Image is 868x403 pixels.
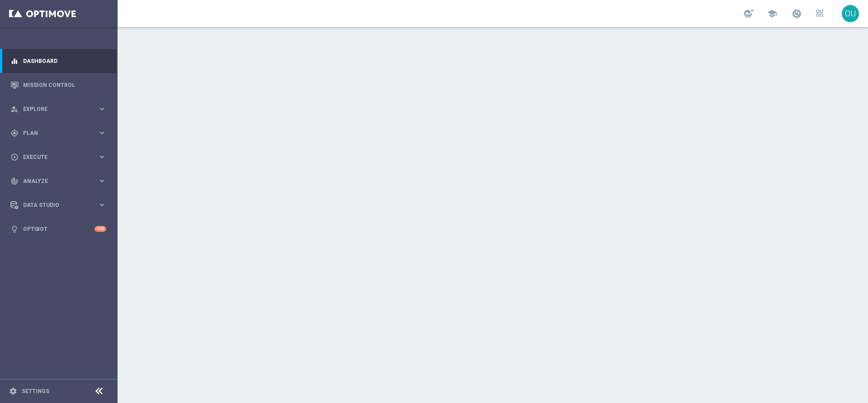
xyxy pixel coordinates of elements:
div: Dashboard [10,49,106,73]
div: Optibot [10,217,106,241]
button: equalizer Dashboard [10,58,107,65]
i: lightbulb [10,225,19,233]
span: Explore [23,106,98,112]
span: Plan [23,130,98,136]
span: Analyze [23,178,98,184]
button: person_search Explore keyboard_arrow_right [10,106,107,113]
button: track_changes Analyze keyboard_arrow_right [10,178,107,185]
i: equalizer [10,57,19,65]
button: lightbulb Optibot +10 [10,225,107,233]
a: Settings [22,389,49,394]
div: Explore [10,105,98,113]
button: Mission Control [10,82,107,89]
i: settings [9,387,17,395]
div: +10 [94,226,106,232]
i: keyboard_arrow_right [98,153,106,161]
i: keyboard_arrow_right [98,177,106,185]
button: gps_fixed Plan keyboard_arrow_right [10,130,107,137]
div: Plan [10,129,98,137]
span: school [767,9,777,19]
a: Dashboard [23,49,106,73]
i: gps_fixed [10,129,19,137]
i: play_circle_outline [10,153,19,161]
a: Mission Control [23,73,106,97]
i: keyboard_arrow_right [98,129,106,137]
i: keyboard_arrow_right [98,105,106,113]
button: Data Studio keyboard_arrow_right [10,201,107,209]
span: Execute [23,154,98,160]
span: Data Studio [23,202,98,208]
div: Analyze [10,177,98,185]
a: Optibot [23,217,94,241]
div: OU [842,5,859,22]
i: track_changes [10,177,19,185]
i: keyboard_arrow_right [98,201,106,209]
button: play_circle_outline Execute keyboard_arrow_right [10,154,107,161]
div: Data Studio [10,201,98,209]
div: Mission Control [10,73,106,97]
i: person_search [10,105,19,113]
div: Execute [10,153,98,161]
